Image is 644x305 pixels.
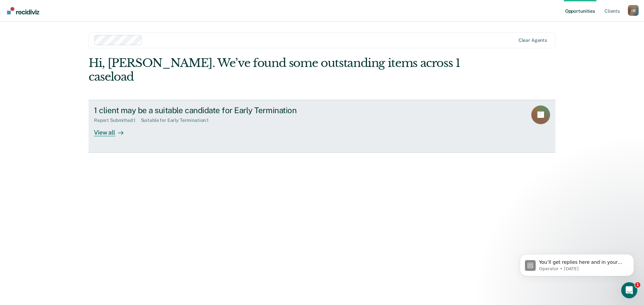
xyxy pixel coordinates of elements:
span: 1 [635,282,640,288]
iframe: Intercom notifications message [510,240,644,287]
div: Report Submitted : 1 [94,118,141,123]
div: Suitable for Early Termination : 1 [141,118,214,123]
button: Profile dropdown button [628,5,639,16]
div: Clear agents [519,37,547,43]
img: Recidiviz [7,7,39,14]
div: 1 client may be a suitable candidate for Early Termination [94,105,329,115]
div: View all [94,123,131,136]
a: 1 client may be a suitable candidate for Early TerminationReport Submitted:1Suitable for Early Te... [89,100,555,153]
div: J M [628,5,639,16]
div: Hi, [PERSON_NAME]. We’ve found some outstanding items across 1 caseload [89,56,462,84]
iframe: Intercom live chat [621,282,637,298]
